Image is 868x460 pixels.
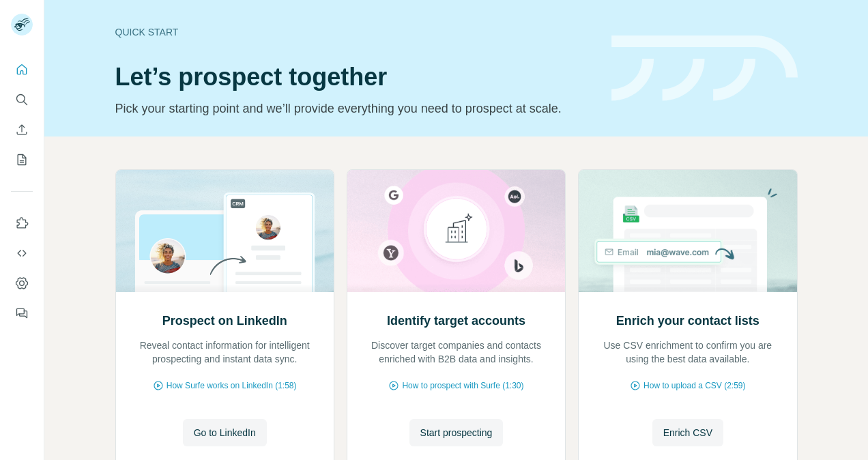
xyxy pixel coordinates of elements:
[11,241,33,265] button: Use Surfe API
[347,170,566,292] img: Identify target accounts
[361,339,551,366] p: Discover target companies and contacts enriched with B2B data and insights.
[115,99,595,118] p: Pick your starting point and we’ll provide everything you need to prospect at scale.
[643,379,745,392] span: How to upload a CSV (2:59)
[194,426,256,440] span: Go to LinkedIn
[11,147,33,172] button: My lists
[409,419,504,446] button: Start prospecting
[115,63,595,91] h1: Let’s prospect together
[162,311,287,330] h2: Prospect on LinkedIn
[387,311,525,330] h2: Identify target accounts
[652,419,723,446] button: Enrich CSV
[578,170,797,292] img: Enrich your contact lists
[115,170,334,292] img: Prospect on LinkedIn
[11,301,33,326] button: Feedback
[11,271,33,296] button: Dashboard
[130,339,320,366] p: Reveal contact information for intelligent prospecting and instant data sync.
[616,311,759,330] h2: Enrich your contact lists
[592,339,783,366] p: Use CSV enrichment to confirm you are using the best data available.
[115,25,595,39] div: Quick start
[611,35,798,102] img: banner
[11,211,33,235] button: Use Surfe on LinkedIn
[183,419,267,446] button: Go to LinkedIn
[663,426,712,440] span: Enrich CSV
[11,117,33,142] button: Enrich CSV
[420,426,493,440] span: Start prospecting
[402,379,523,392] span: How to prospect with Surfe (1:30)
[11,57,33,82] button: Quick start
[11,87,33,112] button: Search
[167,379,297,392] span: How Surfe works on LinkedIn (1:58)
